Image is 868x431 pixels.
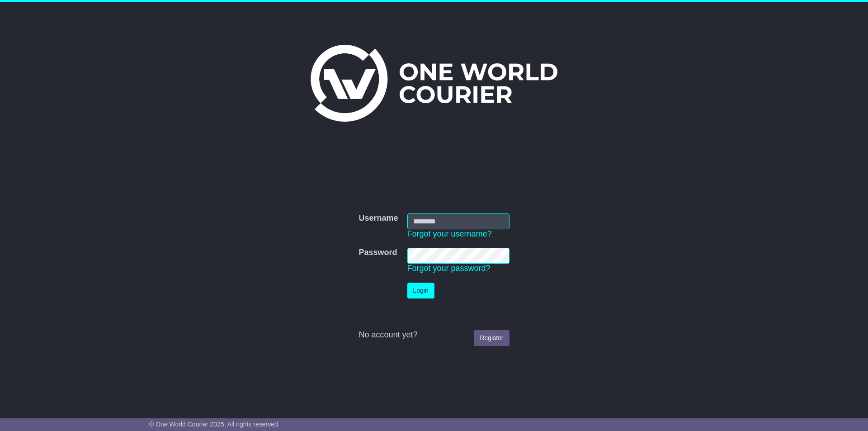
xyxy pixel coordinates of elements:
a: Register [474,330,509,346]
label: Password [359,248,397,258]
span: © One World Courier 2025. All rights reserved. [149,421,280,428]
a: Forgot your username? [407,229,492,238]
label: Username [359,213,398,223]
a: Forgot your password? [407,264,491,273]
div: No account yet? [359,330,509,340]
button: Login [407,283,434,298]
img: One World [311,45,557,122]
